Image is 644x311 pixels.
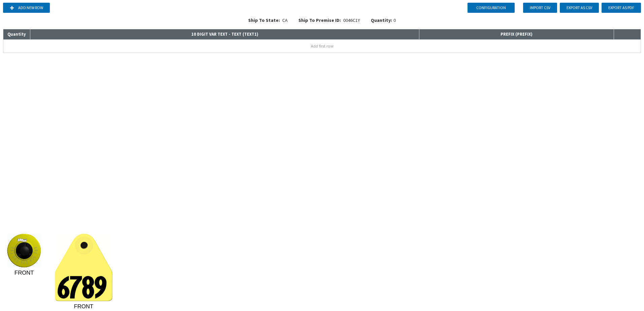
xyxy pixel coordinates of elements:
button: Add first row [3,40,641,53]
tspan: 678 [57,276,95,303]
th: 10 DIGIT VAR TEXT - TEXT ( TEXT1 ) [30,29,419,40]
span: Quantity: [371,17,392,23]
tspan: FRONT [74,303,94,310]
button: Export as CSV [560,3,599,13]
div: 0 [371,17,396,24]
div: 0046C1Y [293,17,365,28]
tspan: 9 [33,246,39,249]
button: Import CSV [523,3,557,13]
button: Export as PDF [602,3,641,13]
span: Ship To State: [248,17,280,23]
tspan: 9 [94,276,107,303]
tspan: FRONT [14,270,34,276]
th: PREFIX ( PREFIX ) [419,29,614,40]
button: Configuration [468,3,515,13]
span: Ship To Premise ID: [298,17,341,23]
th: Quantity [3,29,30,40]
div: CA [243,17,293,28]
button: Add new row [3,3,50,13]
